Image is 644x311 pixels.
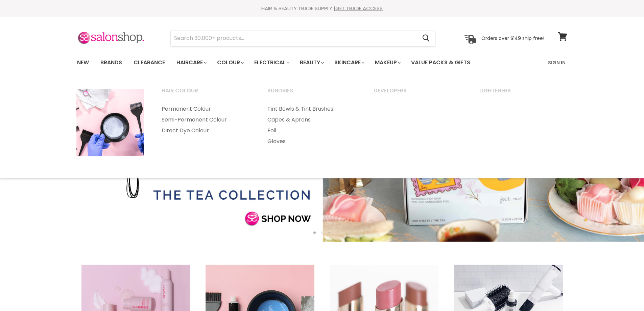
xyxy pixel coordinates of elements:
[249,55,293,70] a: Electrical
[259,114,364,125] a: Capes & Aprons
[72,55,94,70] a: New
[481,35,544,41] p: Orders over $149 ship free!
[471,85,576,102] a: Lighteners
[321,231,323,234] li: Page dot 2
[370,55,405,70] a: Makeup
[259,104,364,147] ul: Main menu
[69,5,576,12] div: HAIR & BEAUTY TRADE SUPPLY |
[95,55,127,70] a: Brands
[417,30,435,46] button: Search
[153,114,258,125] a: Semi-Permanent Colour
[170,30,435,46] form: Product
[544,55,570,70] a: Sign In
[128,55,170,70] a: Clearance
[295,55,328,70] a: Beauty
[259,104,364,114] a: Tint Bowls & Tint Brushes
[406,55,475,70] a: Value Packs & Gifts
[153,125,258,136] a: Direct Dye Colour
[171,55,211,70] a: Haircare
[153,104,258,136] ul: Main menu
[259,85,364,102] a: Sundries
[365,85,470,102] a: Developers
[69,53,576,72] nav: Main
[329,55,368,70] a: Skincare
[153,85,258,102] a: Hair Colour
[212,55,248,70] a: Colour
[313,231,316,234] li: Page dot 1
[335,5,383,12] a: GET TRADE ACCESS
[153,104,258,114] a: Permanent Colour
[259,125,364,136] a: Foil
[259,136,364,147] a: Gloves
[72,53,510,72] ul: Main menu
[171,30,417,46] input: Search
[328,231,331,234] li: Page dot 3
